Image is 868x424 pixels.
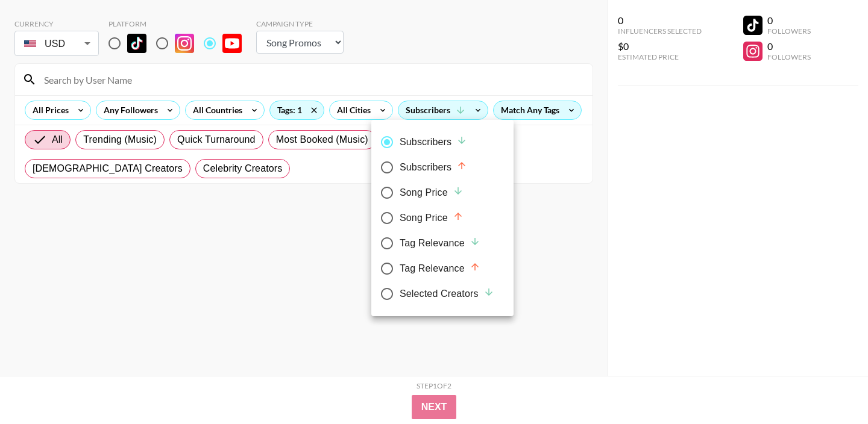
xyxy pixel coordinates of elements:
[400,287,494,301] div: Selected Creators
[400,236,480,251] div: Tag Relevance
[400,211,464,225] div: Song Price
[400,261,480,276] div: Tag Relevance
[400,185,464,200] div: Song Price
[400,160,467,175] div: Subscribers
[400,135,467,149] div: Subscribers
